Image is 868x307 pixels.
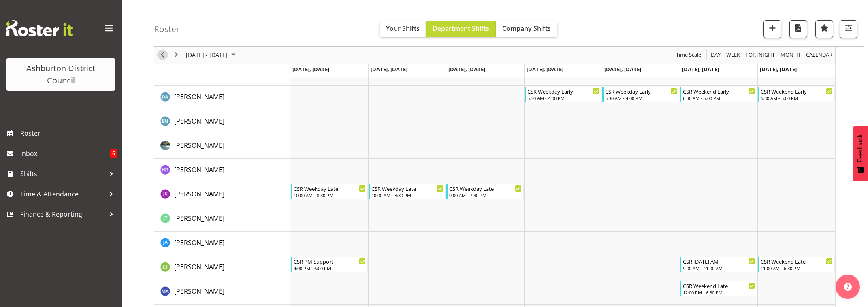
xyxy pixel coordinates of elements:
a: [PERSON_NAME] [174,238,224,247]
div: Liam Stewart"s event - CSR Saturday AM Begin From Saturday, August 23, 2025 at 9:00:00 AM GMT+12:... [680,257,757,272]
a: [PERSON_NAME] [174,92,224,102]
a: [PERSON_NAME] [174,286,224,296]
div: 10:00 AM - 8:30 PM [371,192,444,198]
div: 9:00 AM - 7:30 PM [449,192,521,198]
span: Company Shifts [502,24,551,33]
div: CSR Weekday Early [527,87,599,95]
div: 6:30 AM - 5:00 PM [761,95,833,101]
div: Liam Stewart"s event - CSR PM Support Begin From Monday, August 18, 2025 at 4:00:00 PM GMT+12:00 ... [291,257,368,272]
button: Next [171,50,182,60]
img: help-xxl-2.png [844,283,852,291]
span: Month [780,50,801,60]
div: Deborah Anderson"s event - CSR Weekday Early Begin From Friday, August 22, 2025 at 5:30:00 AM GMT... [602,87,679,102]
div: Jill Cullimore"s event - CSR Weekday Late Begin From Tuesday, August 19, 2025 at 10:00:00 AM GMT+... [369,184,446,199]
td: Hayley Dickson resource [154,159,290,183]
span: [DATE], [DATE] [527,66,563,73]
span: [DATE], [DATE] [448,66,485,73]
td: John Tarry resource [154,207,290,232]
span: Day [710,50,721,60]
div: 12:00 PM - 6:30 PM [683,289,755,296]
span: Department Shifts [433,24,489,33]
span: [PERSON_NAME] [174,214,224,223]
a: [PERSON_NAME] [174,165,224,175]
div: CSR Weekend Early [761,87,833,95]
a: [PERSON_NAME] [174,141,224,150]
button: Company Shifts [496,21,557,37]
span: [PERSON_NAME] [174,287,224,296]
div: 4:00 PM - 6:00 PM [294,265,366,271]
div: Deborah Anderson"s event - CSR Weekday Early Begin From Thursday, August 21, 2025 at 5:30:00 AM G... [525,87,601,102]
td: Harrison Doak resource [154,134,290,159]
div: 5:30 AM - 4:00 PM [527,95,599,101]
span: [DATE], [DATE] [604,66,641,73]
div: Ashburton District Council [14,62,107,87]
span: Time & Attendance [20,188,105,200]
span: Your Shifts [386,24,420,33]
div: Megan Allott"s event - CSR Weekend Late Begin From Saturday, August 23, 2025 at 12:00:00 PM GMT+1... [680,281,757,296]
span: Time Scale [675,50,702,60]
a: [PERSON_NAME] [174,213,224,223]
span: Fortnight [745,50,776,60]
span: [DATE] - [DATE] [185,50,228,60]
button: Your Shifts [380,21,426,37]
span: [PERSON_NAME] [174,238,224,247]
span: Roster [20,127,117,139]
td: Liam Stewart resource [154,256,290,280]
button: Feedback - Show survey [853,126,868,181]
td: Ellen McManus resource [154,110,290,134]
div: 10:00 AM - 8:30 PM [294,192,366,198]
div: previous period [156,47,169,64]
span: [DATE], [DATE] [292,66,329,73]
a: [PERSON_NAME] [174,189,224,199]
div: 9:00 AM - 11:00 AM [683,265,755,271]
div: 5:30 AM - 4:00 PM [605,95,677,101]
span: 6 [110,149,117,158]
div: CSR [DATE] AM [683,257,755,265]
td: Megan Allott resource [154,280,290,305]
button: Timeline Month [779,50,802,60]
div: CSR Weekend Late [683,281,755,290]
div: 6:30 AM - 5:00 PM [683,95,755,101]
td: Jill Cullimore resource [154,183,290,207]
button: Fortnight [744,50,776,60]
button: Time Scale [675,50,703,60]
span: Finance & Reporting [20,208,105,220]
span: Inbox [20,147,110,160]
span: [PERSON_NAME] [174,117,224,126]
div: CSR Weekday Late [449,184,521,192]
span: [PERSON_NAME] [174,92,224,101]
button: August 2025 [185,50,239,60]
img: Rosterit website logo [6,20,73,36]
td: Deborah Anderson resource [154,86,290,110]
button: Highlight an important date within the roster. [815,20,833,38]
button: Month [805,50,834,60]
span: [PERSON_NAME] [174,165,224,174]
span: [DATE], [DATE] [682,66,719,73]
span: Shifts [20,168,105,180]
a: [PERSON_NAME] [174,262,224,272]
a: [PERSON_NAME] [174,116,224,126]
button: Previous [157,50,168,60]
div: August 18 - 24, 2025 [183,47,240,64]
button: Department Shifts [426,21,496,37]
span: Feedback [857,134,864,162]
div: CSR Weekday Late [294,184,366,192]
span: Week [725,50,741,60]
div: CSR PM Support [294,257,366,265]
div: next period [169,47,183,64]
button: Add a new shift [763,20,781,38]
div: CSR Weekday Early [605,87,677,95]
td: Julia Allen resource [154,232,290,256]
button: Timeline Day [710,50,722,60]
span: [PERSON_NAME] [174,141,224,150]
span: [PERSON_NAME] [174,190,224,198]
div: CSR Weekend Early [683,87,755,95]
span: [DATE], [DATE] [760,66,797,73]
button: Filter Shifts [840,20,857,38]
div: CSR Weekend Late [761,257,833,265]
span: [PERSON_NAME] [174,262,224,271]
button: Timeline Week [725,50,742,60]
div: Jill Cullimore"s event - CSR Weekday Late Begin From Monday, August 18, 2025 at 10:00:00 AM GMT+1... [291,184,368,199]
div: Deborah Anderson"s event - CSR Weekend Early Begin From Sunday, August 24, 2025 at 6:30:00 AM GMT... [758,87,835,102]
div: 11:00 AM - 6:30 PM [761,265,833,271]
